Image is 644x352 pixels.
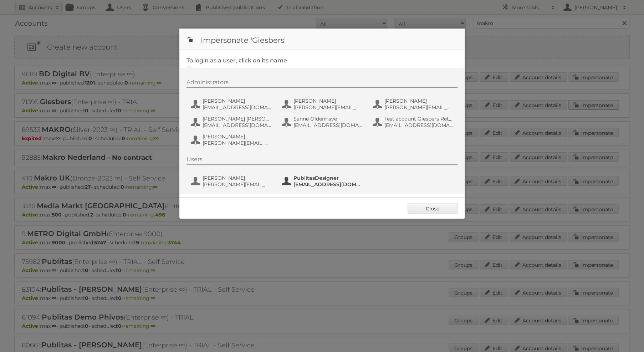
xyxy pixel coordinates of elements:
[190,133,274,147] button: [PERSON_NAME] [PERSON_NAME][EMAIL_ADDRESS][DOMAIN_NAME]
[190,97,274,111] button: [PERSON_NAME] [EMAIL_ADDRESS][DOMAIN_NAME]
[190,174,274,188] button: [PERSON_NAME] [PERSON_NAME][EMAIL_ADDRESS][DOMAIN_NAME]
[293,175,363,181] span: PublitasDesigner
[203,98,272,104] span: [PERSON_NAME]
[186,57,287,64] legend: To login as a user, click on its name
[281,97,365,111] button: [PERSON_NAME] [PERSON_NAME][EMAIL_ADDRESS][PERSON_NAME][DOMAIN_NAME]
[190,115,274,129] button: [PERSON_NAME] [PERSON_NAME] [EMAIL_ADDRESS][DOMAIN_NAME]
[293,181,363,188] span: [EMAIL_ADDRESS][DOMAIN_NAME]
[293,104,363,111] span: [PERSON_NAME][EMAIL_ADDRESS][PERSON_NAME][DOMAIN_NAME]
[281,174,365,188] button: PublitasDesigner [EMAIL_ADDRESS][DOMAIN_NAME]
[372,115,456,129] button: Test account Giesbers Retail [EMAIL_ADDRESS][DOMAIN_NAME]
[203,140,272,146] span: [PERSON_NAME][EMAIL_ADDRESS][DOMAIN_NAME]
[384,122,454,128] span: [EMAIL_ADDRESS][DOMAIN_NAME]
[384,116,454,122] span: Test account Giesbers Retail
[186,79,458,88] div: Administrators
[186,156,458,165] div: Users
[203,175,272,181] span: [PERSON_NAME]
[372,97,456,111] button: [PERSON_NAME] [PERSON_NAME][EMAIL_ADDRESS][DOMAIN_NAME]
[384,104,454,111] span: [PERSON_NAME][EMAIL_ADDRESS][DOMAIN_NAME]
[203,116,272,122] span: [PERSON_NAME] [PERSON_NAME]
[203,181,272,188] span: [PERSON_NAME][EMAIL_ADDRESS][DOMAIN_NAME]
[293,98,363,104] span: [PERSON_NAME]
[384,98,454,104] span: [PERSON_NAME]
[203,122,272,128] span: [EMAIL_ADDRESS][DOMAIN_NAME]
[293,122,363,128] span: [EMAIL_ADDRESS][DOMAIN_NAME]
[179,29,465,50] h1: Impersonate 'Giesbers'
[281,115,365,129] button: Sanne Oldenhave [EMAIL_ADDRESS][DOMAIN_NAME]
[203,104,272,111] span: [EMAIL_ADDRESS][DOMAIN_NAME]
[203,133,272,140] span: [PERSON_NAME]
[408,203,458,214] a: Close
[293,116,363,122] span: Sanne Oldenhave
